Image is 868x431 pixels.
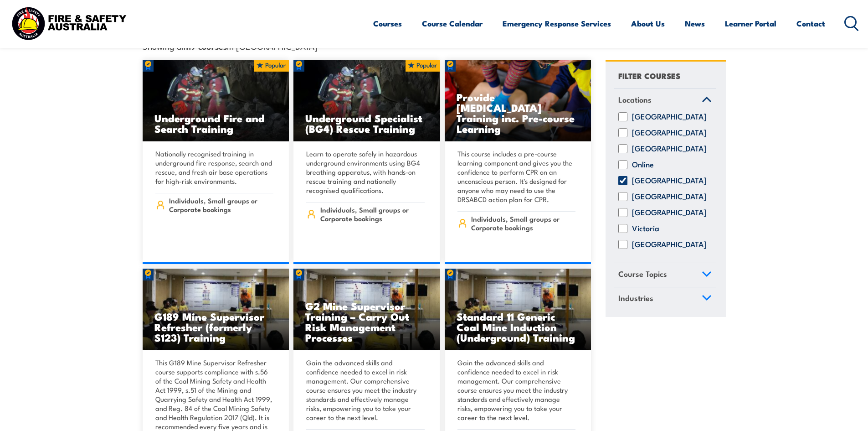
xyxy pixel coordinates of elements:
span: Industries [618,292,653,304]
p: Learn to operate safely in hazardous underground environments using BG4 breathing apparatus, with... [306,149,425,195]
h4: FILTER COURSES [618,69,680,82]
label: [GEOGRAPHIC_DATA] [632,144,706,153]
a: Courses [373,11,402,36]
span: Individuals, Small groups or Corporate bookings [169,196,273,213]
span: Course Topics [618,268,667,280]
h3: Underground Specialist (BG4) Rescue Training [305,113,428,134]
p: Nationally recognised training in underground fire response, search and rescue, and fresh air bas... [155,149,274,186]
label: [GEOGRAPHIC_DATA] [632,240,706,249]
label: [GEOGRAPHIC_DATA] [632,176,706,185]
span: Individuals, Small groups or Corporate bookings [471,214,575,232]
p: This course includes a pre-course learning component and gives you the confidence to perform CPR ... [457,149,576,204]
a: Industries [614,287,716,311]
label: [GEOGRAPHIC_DATA] [632,192,706,201]
label: Online [632,160,654,169]
a: Contact [796,11,825,36]
a: Provide [MEDICAL_DATA] Training inc. Pre-course Learning [445,60,591,142]
img: Standard 11 Generic Coal Mine Induction (Surface) TRAINING (1) [143,269,289,351]
a: Course Calendar [422,11,483,36]
a: Standard 11 Generic Coal Mine Induction (Underground) Training [445,269,591,351]
h3: Underground Fire and Search Training [154,113,277,134]
label: [GEOGRAPHIC_DATA] [632,128,706,137]
img: Underground mine rescue [143,60,289,142]
p: Gain the advanced skills and confidence needed to excel in risk management. Our comprehensive cou... [457,358,576,422]
a: G2 Mine Supervisor Training – Carry Out Risk Management Processes [293,269,440,351]
span: Locations [618,93,652,106]
h3: Standard 11 Generic Coal Mine Induction (Underground) Training [457,311,580,343]
a: About Us [631,11,665,36]
img: Standard 11 Generic Coal Mine Induction (Surface) TRAINING (1) [445,269,591,351]
a: Course Topics [614,263,716,287]
h3: Provide [MEDICAL_DATA] Training inc. Pre-course Learning [457,92,580,134]
label: [GEOGRAPHIC_DATA] [632,208,706,217]
img: Low Voltage Rescue and Provide CPR [445,60,591,142]
span: Individuals, Small groups or Corporate bookings [320,205,425,223]
p: Gain the advanced skills and confidence needed to excel in risk management. Our comprehensive cou... [306,358,425,422]
a: Locations [614,89,716,113]
label: [GEOGRAPHIC_DATA] [632,112,706,121]
span: Showing all in [GEOGRAPHIC_DATA] [143,41,318,51]
label: Victoria [632,224,659,233]
img: Underground mine rescue [293,60,440,142]
h3: G189 Mine Supervisor Refresher (formerly S123) Training [154,311,277,343]
a: Underground Fire and Search Training [143,60,289,142]
a: G189 Mine Supervisor Refresher (formerly S123) Training [143,269,289,351]
a: News [685,11,705,36]
a: Learner Portal [725,11,776,36]
h3: G2 Mine Supervisor Training – Carry Out Risk Management Processes [305,301,428,343]
a: Emergency Response Services [503,11,611,36]
img: Standard 11 Generic Coal Mine Induction (Surface) TRAINING (1) [293,269,440,351]
a: Underground Specialist (BG4) Rescue Training [293,60,440,142]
